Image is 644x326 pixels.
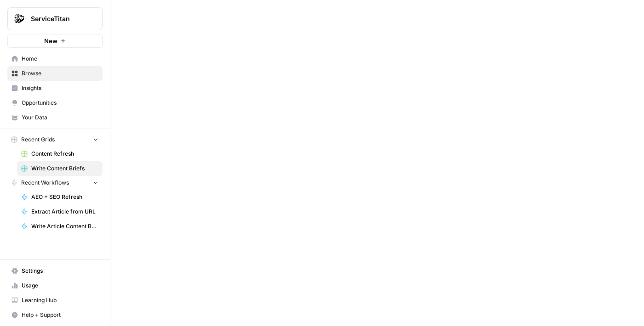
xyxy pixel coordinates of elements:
[7,176,103,190] button: Recent Workflows
[21,135,55,144] span: Recent Grids
[17,219,103,234] a: Write Article Content Brief
[7,264,103,278] a: Settings
[22,267,98,275] span: Settings
[22,99,98,107] span: Opportunities
[22,113,98,122] span: Your Data
[7,96,103,110] a: Opportunities
[44,36,57,45] span: New
[21,179,69,187] span: Recent Workflows
[31,208,98,216] span: Extract Article from URL
[7,278,103,293] a: Usage
[31,222,98,230] span: Write Article Content Brief
[22,311,98,319] span: Help + Support
[17,146,103,161] a: Content Refresh
[22,55,98,63] span: Home
[7,293,103,308] a: Learning Hub
[31,193,98,201] span: AEO + SEO Refresh
[7,81,103,96] a: Insights
[7,110,103,125] a: Your Data
[7,51,103,66] a: Home
[31,14,86,23] span: ServiceTitan
[17,204,103,219] a: Extract Article from URL
[11,11,27,27] img: ServiceTitan Logo
[22,296,98,304] span: Learning Hub
[7,308,103,322] button: Help + Support
[17,190,103,204] a: AEO + SEO Refresh
[31,164,98,173] span: Write Content Briefs
[22,281,98,290] span: Usage
[7,66,103,81] a: Browse
[7,34,103,48] button: New
[17,161,103,176] a: Write Content Briefs
[31,150,98,158] span: Content Refresh
[22,69,98,78] span: Browse
[22,84,98,92] span: Insights
[7,133,103,146] button: Recent Grids
[7,7,103,30] button: Workspace: ServiceTitan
